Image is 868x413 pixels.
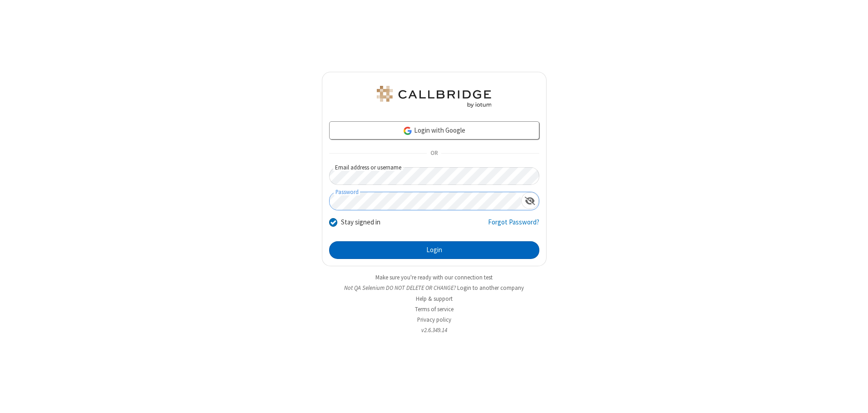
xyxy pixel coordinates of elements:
a: Terms of service [415,305,454,313]
input: Password [330,192,521,210]
a: Help & support [416,295,453,303]
li: v2.6.349.14 [322,326,547,334]
a: Forgot Password? [488,217,539,234]
label: Stay signed in [341,217,380,228]
button: Login to another company [457,284,524,292]
span: OR [427,147,441,160]
a: Make sure you're ready with our connection test [375,274,493,281]
a: Login with Google [329,121,539,139]
button: Login [329,241,539,259]
div: Show password [521,192,539,209]
img: google-icon.png [403,126,413,136]
input: Email address or username [329,167,539,185]
img: QA Selenium DO NOT DELETE OR CHANGE [375,86,493,108]
a: Privacy policy [417,316,451,323]
li: Not QA Selenium DO NOT DELETE OR CHANGE? [322,284,547,292]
